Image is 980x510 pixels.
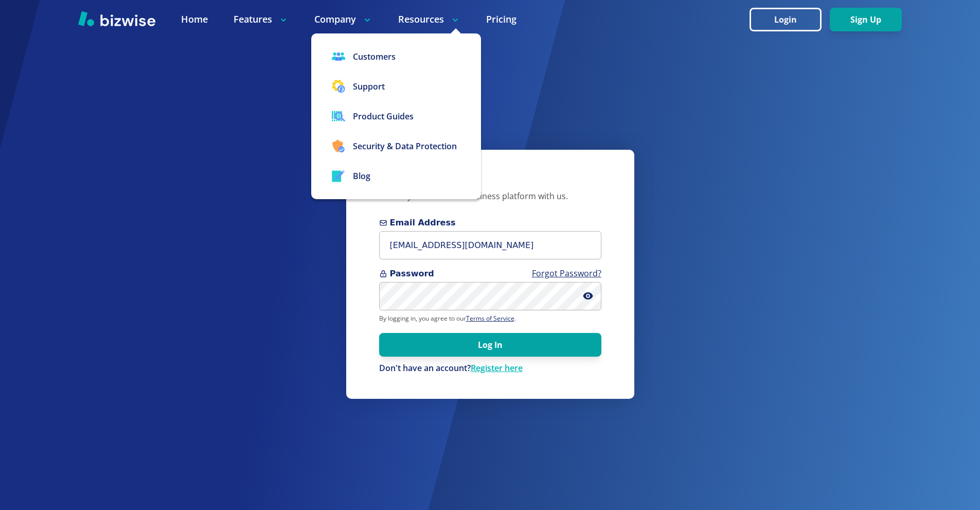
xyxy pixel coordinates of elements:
a: Blog [311,161,481,191]
a: Home [181,13,208,26]
p: Resources [398,13,460,26]
button: Login [750,8,822,31]
a: Product Guides [311,101,481,131]
a: Register here [471,362,523,374]
p: Access your all-in-one business platform with us. [379,191,601,202]
button: Support [311,72,481,101]
span: Password [379,268,601,280]
p: Don't have an account? [379,363,601,374]
a: Security & Data Protection [311,131,481,161]
h3: Log In [379,174,601,191]
a: Customers [311,42,481,72]
img: Bizwise Logo [78,11,155,26]
a: Sign Up [830,15,902,25]
p: By logging in, you agree to our . [379,314,601,323]
div: Don't have an account?Register here [379,363,601,374]
p: Features [234,13,289,26]
a: Forgot Password? [532,268,601,279]
a: Pricing [486,13,516,26]
a: Terms of Service [466,314,514,323]
button: Log In [379,333,601,357]
p: Company [314,13,372,26]
button: Sign Up [830,8,902,31]
span: Email Address [379,217,601,229]
input: you@example.com [379,231,601,259]
a: Login [750,15,830,25]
